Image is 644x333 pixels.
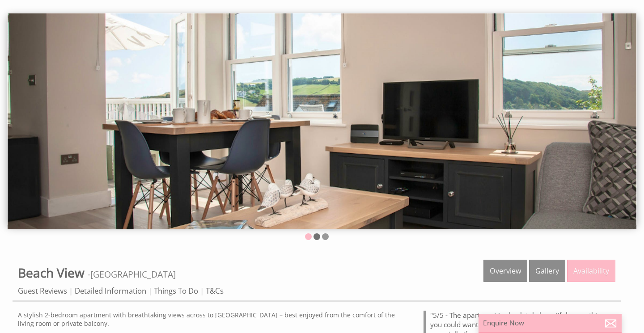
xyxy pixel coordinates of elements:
[567,260,615,282] a: Availability
[90,268,176,280] a: [GEOGRAPHIC_DATA]
[206,286,224,296] a: T&Cs
[18,264,88,281] a: Beach View
[483,318,617,328] p: Enquire Now
[18,286,67,296] a: Guest Reviews
[154,286,198,296] a: Things To Do
[18,311,413,328] p: A stylish 2-bedroom apartment with breathtaking views across to [GEOGRAPHIC_DATA] – best enjoyed ...
[529,260,565,282] a: Gallery
[88,268,176,280] span: -
[483,260,527,282] a: Overview
[75,286,146,296] a: Detailed Information
[18,264,85,281] span: Beach View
